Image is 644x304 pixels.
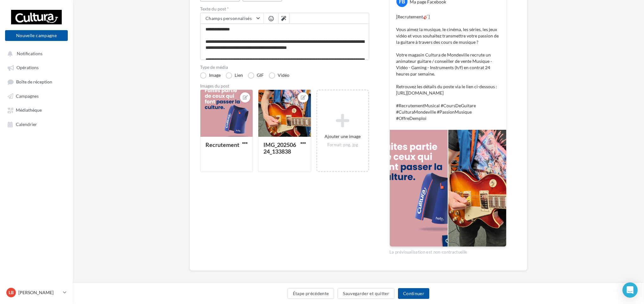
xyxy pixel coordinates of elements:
[287,288,334,299] button: Étape précédente
[200,84,369,88] div: Images du post
[16,93,39,99] span: Campagnes
[200,13,263,24] button: Champs personnalisés
[18,289,60,296] p: [PERSON_NAME]
[200,72,221,79] label: Image
[226,72,243,79] label: Lien
[205,141,239,148] div: Recrutement
[389,247,507,255] div: La prévisualisation est non-contractuelle
[4,48,66,59] button: Notifications
[16,108,42,113] span: Médiathèque
[205,16,252,21] span: Champs personnalisés
[4,90,69,102] a: Campagnes
[263,141,296,155] div: IMG_20250624_133838
[200,7,369,11] label: Texte du post *
[4,104,69,116] a: Médiathèque
[4,118,69,130] a: Calendrier
[269,72,289,79] label: Vidéo
[396,14,500,122] p: [Recrutement🎸] Vous aimez la musique, le cinéma, les séries, les jeux vidéo et vous souhaitez tra...
[16,122,37,127] span: Calendrier
[622,282,638,298] div: Open Intercom Messenger
[16,65,39,70] span: Opérations
[16,79,52,84] span: Boîte de réception
[4,62,69,73] a: Opérations
[17,51,42,56] span: Notifications
[248,72,264,79] label: GIF
[200,65,369,69] label: Type de média
[5,30,68,41] button: Nouvelle campagne
[9,289,14,296] span: LB
[4,76,69,88] a: Boîte de réception
[338,288,395,299] button: Sauvegarder et quitter
[398,288,429,299] button: Continuer
[5,287,68,299] a: LB [PERSON_NAME]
